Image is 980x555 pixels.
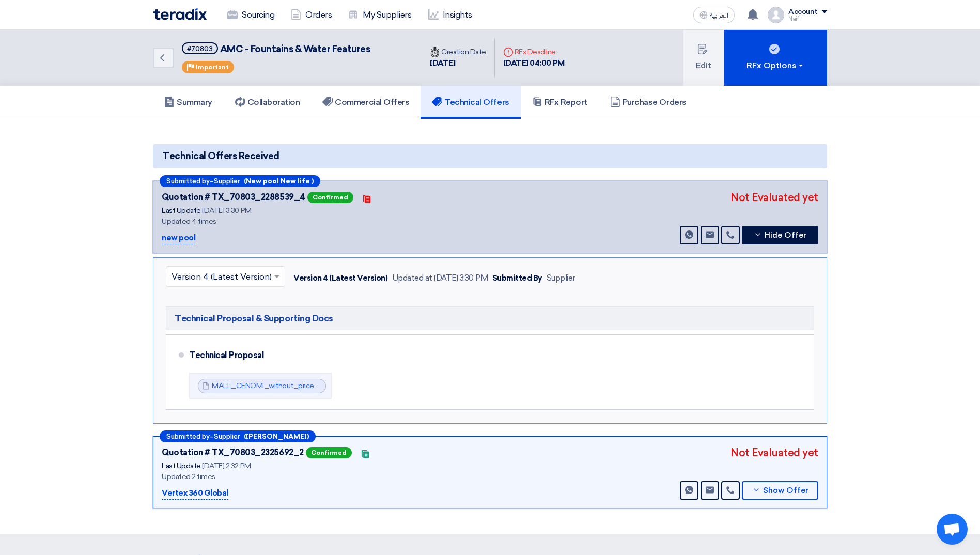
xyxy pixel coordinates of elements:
[160,175,320,187] div: –
[219,4,283,26] a: Sourcing
[693,7,735,23] button: العربية
[768,7,784,23] img: profile_test.png
[214,178,240,184] span: Supplier
[521,86,599,119] a: RFx Report
[730,190,818,205] div: Not Evaluated yet
[162,461,201,470] span: Last Update
[742,226,818,244] button: Hide Offer
[421,86,520,119] a: Technical Offers
[162,191,305,204] div: Quotation # TX_70803_2288539_4
[283,4,340,26] a: Orders
[322,97,409,107] h5: Commercial Offers
[244,433,309,440] b: ([PERSON_NAME])
[293,272,388,284] div: Version 4 (Latest Version)
[164,97,212,107] h5: Summary
[420,4,480,26] a: Insights
[153,86,224,119] a: Summary
[730,445,818,460] div: Not Evaluated yet
[202,206,251,215] span: [DATE] 3:30 PM
[166,178,210,184] span: Submitted by
[235,97,300,107] h5: Collaboration
[166,433,210,440] span: Submitted by
[610,97,687,107] h5: Purchase Orders
[244,178,314,184] b: (New pool New life )
[765,232,806,239] span: Hide Offer
[196,64,229,71] span: Important
[492,272,542,284] div: Submitted By
[788,8,818,17] div: Account
[202,461,251,470] span: [DATE] 2:32 PM
[162,206,201,215] span: Last Update
[547,272,575,284] div: Supplier
[392,272,488,284] div: Updated at [DATE] 3:30 PM
[763,487,808,495] span: Show Offer
[162,487,228,500] p: Vertex 360 Global
[189,343,797,368] div: Technical Proposal
[214,433,240,440] span: Supplier
[182,42,370,55] h5: AMC - Fountains & Water Features
[503,47,565,57] div: RFx Deadline
[311,86,421,119] a: Commercial Offers
[710,12,728,19] span: العربية
[724,30,827,86] button: RFx Options
[937,514,968,545] div: Open chat
[532,97,587,107] h5: RFx Report
[187,45,213,52] div: #70803
[175,312,333,325] span: Technical Proposal & Supporting Docs
[430,47,486,57] div: Creation Date
[162,471,420,482] div: Updated 2 times
[224,86,312,119] a: Collaboration
[153,8,207,20] img: Teradix logo
[340,4,419,26] a: My Suppliers
[788,16,827,22] div: Naif
[162,216,420,227] div: Updated 4 times
[746,59,805,72] div: RFx Options
[599,86,698,119] a: Purchase Orders
[742,481,818,500] button: Show Offer
[307,192,353,203] span: Confirmed
[503,57,565,69] div: [DATE] 04:00 PM
[430,57,486,69] div: [DATE]
[306,447,352,458] span: Confirmed
[212,381,383,390] a: MALL_CENOMI_without_price_1755605250714.pdf
[162,446,304,459] div: Quotation # TX_70803_2325692_2
[220,43,370,55] span: AMC - Fountains & Water Features
[162,149,279,163] span: Technical Offers Received
[162,232,195,244] p: new pool
[160,430,316,442] div: –
[432,97,509,107] h5: Technical Offers
[683,30,724,86] button: Edit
